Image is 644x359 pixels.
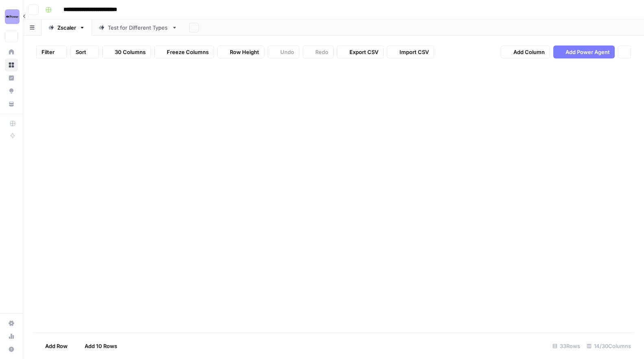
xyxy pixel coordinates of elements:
span: Undo [280,48,294,56]
button: Help + Support [5,343,18,356]
span: Filter [41,48,55,56]
span: Sort [76,48,86,56]
button: Import CSV [387,45,434,58]
span: Redo [315,48,328,56]
button: Undo [268,45,299,58]
button: Add Power Agent [553,45,615,58]
span: Freeze Columns [167,48,209,56]
button: Filter [36,45,67,58]
div: Test for Different Types [108,24,168,32]
span: Export CSV [349,48,378,56]
a: Browse [5,58,18,71]
span: Import CSV [399,48,429,56]
span: Row Height [230,48,259,56]
a: Zscaler [41,19,92,36]
span: Add Power Agent [565,48,610,56]
button: Workspace: Power Digital [5,6,18,27]
span: Add 10 Rows [85,342,117,350]
div: Zscaler [57,24,76,32]
button: 30 Columns [102,45,151,58]
button: Freeze Columns [154,45,214,58]
button: Add 10 Rows [72,340,122,353]
span: 30 Columns [115,48,146,56]
div: 33 Rows [549,340,583,353]
button: Row Height [217,45,264,58]
img: Power Digital Logo [5,9,20,24]
button: Redo [303,45,334,58]
div: 14/30 Columns [583,340,634,353]
a: Usage [5,330,18,343]
span: Add Row [45,342,68,350]
button: Export CSV [337,45,384,58]
button: Add Column [501,45,550,58]
span: Add Column [513,48,545,56]
a: Home [5,45,18,58]
a: Opportunities [5,84,18,97]
button: Sort [70,45,99,58]
a: Insights [5,71,18,84]
button: Add Row [33,340,72,353]
a: Settings [5,317,18,330]
a: Test for Different Types [92,19,184,36]
a: Your Data [5,97,18,110]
